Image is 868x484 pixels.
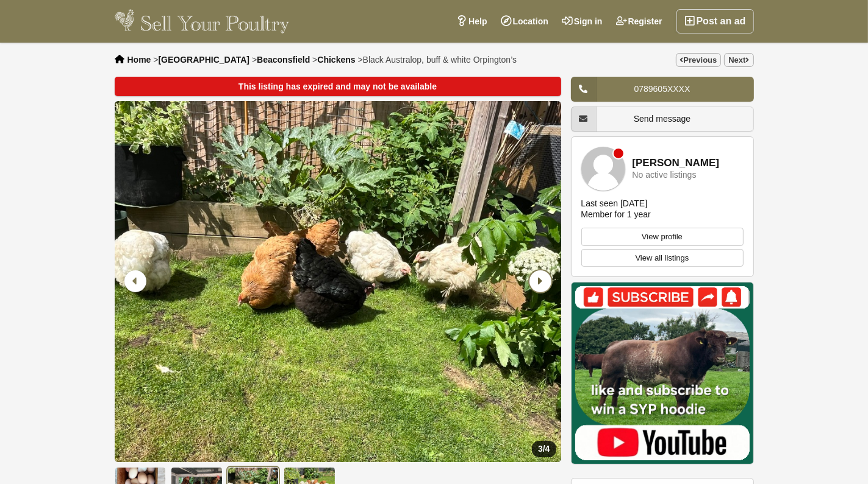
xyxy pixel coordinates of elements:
[115,101,561,462] li: 3 / 4
[538,444,543,454] span: 3
[555,9,609,33] a: Sign in
[633,158,720,169] a: [PERSON_NAME]
[358,55,517,65] li: >
[312,55,355,65] li: >
[609,9,669,33] a: Register
[634,84,690,94] span: 0789605XXXX
[581,147,625,191] img: Damir Dudas
[115,9,290,33] img: Sell Your Poultry
[581,198,648,209] div: Last seen [DATE]
[158,55,249,65] a: [GEOGRAPHIC_DATA]
[494,9,555,33] a: Location
[581,228,744,246] a: View profile
[121,265,152,297] div: Previous slide
[571,77,754,102] a: 0789605XXXX
[252,55,310,65] li: >
[115,101,561,462] img: Black Australop, buff & white Orpington’s - 3/4
[571,107,754,132] a: Send message
[523,265,555,297] div: Next slide
[363,55,517,65] span: Black Australop, buff & white Orpington’s
[676,9,754,33] a: Post an ad
[532,441,556,457] div: /
[724,53,753,67] a: Next
[115,77,561,96] div: This listing has expired and may not be available
[450,9,493,33] a: Help
[257,55,310,65] a: Beaconsfield
[571,282,754,465] img: Mat Atkinson Farming YouTube Channel
[614,149,623,158] div: Member is offline
[633,170,697,180] div: No active listings
[581,209,651,220] div: Member for 1 year
[153,55,249,65] li: >
[634,114,690,124] span: Send message
[676,53,722,67] a: Previous
[317,55,355,65] a: Chickens
[545,444,550,454] span: 4
[581,249,744,267] a: View all listings
[127,55,151,65] a: Home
